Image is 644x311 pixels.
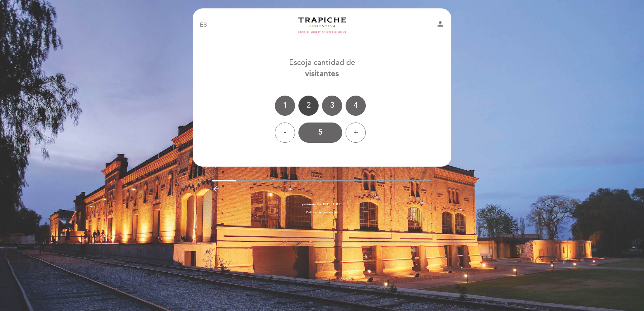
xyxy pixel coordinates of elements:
div: - [275,123,295,143]
a: powered by [302,202,342,207]
a: Turismo Trapiche [280,16,364,34]
span: powered by [302,202,321,207]
div: 1 [275,96,295,116]
button: person [436,20,444,30]
a: Política de privacidad [306,210,338,215]
div: 3 [322,96,342,116]
div: + [346,123,366,143]
div: 2 [298,96,319,116]
i: arrow_backward [212,185,220,193]
div: 5 [298,123,342,143]
i: person [436,20,444,28]
div: 4 [346,96,366,116]
b: visitantes [305,69,339,78]
img: MEITRE [323,203,342,206]
div: Escoja cantidad de [192,57,452,79]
